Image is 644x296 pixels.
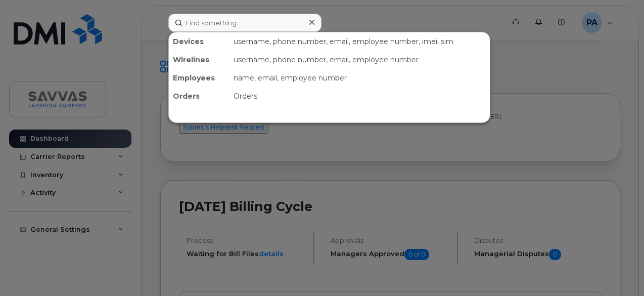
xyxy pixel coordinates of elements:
[229,32,490,51] div: username, phone number, email, employee number, imei, sim
[169,87,229,105] div: Orders
[229,69,490,87] div: name, email, employee number
[229,51,490,69] div: username, phone number, email, employee number
[169,69,229,87] div: Employees
[229,87,490,105] div: Orders
[169,51,229,69] div: Wirelines
[169,32,229,51] div: Devices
